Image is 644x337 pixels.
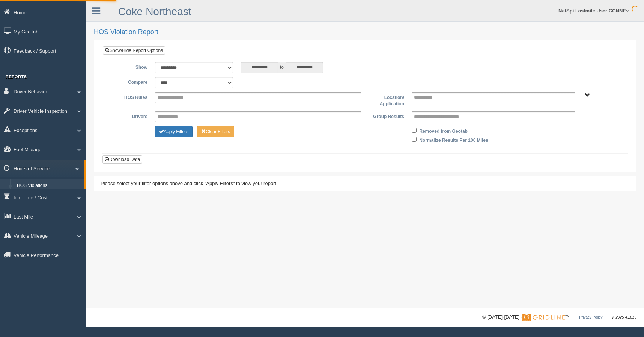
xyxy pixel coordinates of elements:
label: Drivers [108,111,151,120]
div: © [DATE]-[DATE] - ™ [482,313,636,321]
label: Show [108,62,151,71]
img: Gridline [522,314,565,321]
button: Download Data [102,155,142,164]
a: Privacy Policy [579,315,602,319]
label: Location/ Application [365,92,408,108]
h2: HOS Violation Report [94,29,636,36]
label: Removed from Geotab [419,126,468,135]
a: HOS Violations [14,179,84,193]
span: Please select your filter options above and click "Apply Filters" to view your report. [101,181,278,186]
label: Group Results [365,111,408,120]
button: Change Filter Options [155,126,193,137]
label: Normalize Results Per 100 Miles [419,135,488,144]
a: Show/Hide Report Options [103,46,165,55]
label: Compare [108,77,151,86]
button: Change Filter Options [197,126,234,137]
span: v. 2025.4.2019 [612,315,636,319]
a: Coke Northeast [118,6,191,17]
span: to [278,62,286,73]
label: HOS Rules [108,92,151,101]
